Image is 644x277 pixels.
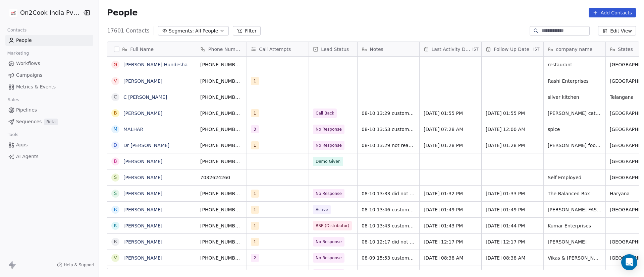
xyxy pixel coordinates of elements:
span: No Response [316,126,342,133]
div: Full Name [107,42,196,56]
span: Phone Number [208,46,243,53]
a: [PERSON_NAME] Hundesha [123,62,187,67]
span: 08-10 13:43 customer have asian paint distribution want to start franchise [362,222,415,229]
span: 08-10 13:53 customer didnt pickup the call detail shared 14-08 15:15 customer didnt pickup the ca... [362,126,415,133]
span: [PHONE_NUMBER] [200,158,243,165]
div: C [114,93,117,100]
a: [PERSON_NAME] [123,111,162,116]
span: Vikas & [PERSON_NAME] Son LLP [548,255,601,261]
span: 17601 Contacts [107,27,150,35]
span: [PERSON_NAME] FASTFOOD AND LUNCH HOME KOPERKHAIRNE [548,206,601,213]
div: D [114,142,117,149]
span: 1 [251,141,259,149]
span: [DATE] 01:49 PM [424,206,477,213]
div: Open Intercom Messenger [621,254,637,270]
span: AI Agents [16,153,39,160]
a: SequencesBeta [5,116,93,127]
div: R [114,238,117,245]
a: [PERSON_NAME] [123,175,162,180]
div: Lead Status [309,42,357,56]
a: Apps [5,139,93,150]
span: Help & Support [64,262,95,268]
span: Lead Status [321,46,349,53]
span: [PHONE_NUMBER] [200,61,243,68]
span: silver kitchen [548,94,601,100]
a: [PERSON_NAME] [123,78,162,84]
div: s [114,190,117,197]
span: [PHONE_NUMBER] [200,94,243,100]
span: 7032624260 [200,174,243,181]
span: No Response [316,142,342,149]
span: [DATE] 08:38 AM [424,255,477,261]
span: [DATE] 01:32 PM [424,190,477,197]
span: The Balanced Box [548,190,601,197]
span: 1 [251,77,259,85]
span: Sequences [16,118,42,125]
button: Edit View [598,26,636,36]
span: [DATE] 01:55 PM [424,110,477,117]
span: [PHONE_NUMBER] [200,255,243,261]
span: [DATE] 12:17 PM [486,238,539,245]
span: [DATE] 01:33 PM [486,190,539,197]
span: [PHONE_NUMBER] [200,238,243,245]
div: Phone Number [196,42,247,56]
div: Last Activity DateIST [420,42,481,56]
span: 08-10 13:29 not reachable [362,142,415,149]
span: [PHONE_NUMBER] [200,222,243,229]
div: V [114,77,117,84]
span: [PERSON_NAME] [548,238,601,245]
button: Filter [233,26,261,36]
a: Campaigns [5,70,93,81]
span: Self Employed [548,174,601,181]
span: Follow Up Date [494,46,529,53]
span: restaurant [548,61,601,68]
span: 08-10 12:17 did not pick [362,238,415,245]
a: AI Agents [5,151,93,162]
span: [DATE] 01:55 PM [486,110,539,117]
span: Pipelines [16,107,37,114]
div: R [114,206,117,213]
span: Call Back [316,110,334,117]
span: 3 [251,125,259,133]
span: 2 [251,254,259,262]
span: [DATE] 01:49 PM [486,206,539,213]
a: [PERSON_NAME] [123,191,162,196]
a: Help & Support [57,262,95,268]
span: Kumar Enterprises [548,222,601,229]
span: 08-10 13:46 customer is having fast food restaurant told me to share brochure an details [362,206,415,213]
span: 1 [251,238,259,246]
span: spice [548,126,601,133]
span: [DATE] 01:43 PM [424,222,477,229]
span: No Response [316,190,342,197]
span: Demo Given [316,158,340,165]
button: On2Cook India Pvt. Ltd. [8,7,78,18]
span: All People [195,27,218,34]
a: [PERSON_NAME] [123,207,162,212]
div: V [114,254,117,261]
a: People [5,35,93,46]
div: company name [544,42,605,56]
span: [PHONE_NUMBER] [200,142,243,149]
span: [PHONE_NUMBER] [200,78,243,84]
a: [PERSON_NAME] [123,255,162,261]
span: States [618,46,633,53]
span: 1 [251,190,259,198]
div: M [113,126,117,133]
div: Call Attempts [247,42,309,56]
span: On2Cook India Pvt. Ltd. [20,8,81,17]
span: Notes [370,46,383,53]
span: 08-09 15:53 customer didnt pickup the call 24-07 14:08 customer didnt pickup the call details shared [362,255,415,261]
span: 08-10 13:33 did not pick up call [362,190,415,197]
a: Metrics & Events [5,81,93,92]
span: People [107,8,138,18]
a: Dr [PERSON_NAME] [123,143,169,148]
span: 08-10 13:29 customer is busy call back later details shared [362,110,415,117]
span: [DATE] 01:28 PM [486,142,539,149]
span: Rashi Enterprises [548,78,601,84]
a: [PERSON_NAME] [123,159,162,164]
span: Marketing [4,48,32,58]
span: IST [472,47,479,52]
span: [DATE] 07:28 AM [424,126,477,133]
span: RSP (Distributor) [316,222,349,229]
span: Campaigns [16,72,42,79]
